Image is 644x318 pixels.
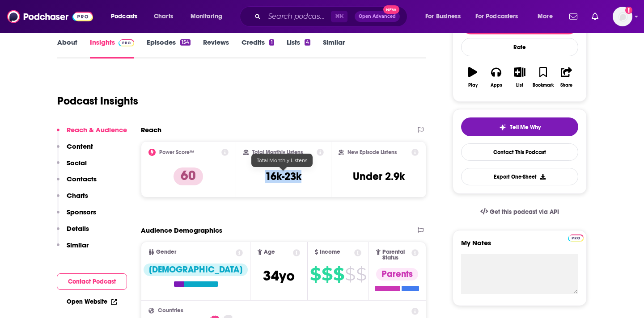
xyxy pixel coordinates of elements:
h2: Reach [141,126,161,134]
button: Share [555,61,578,93]
span: $ [356,267,366,281]
span: Charts [154,10,173,23]
span: $ [310,267,321,281]
label: My Notes [461,238,578,254]
button: Charts [57,191,88,208]
h3: Under 2.9k [353,170,405,183]
span: Total Monthly Listens [257,157,307,163]
a: Charts [148,9,178,24]
span: Logged in as jennarohl [613,7,632,26]
button: Contacts [57,175,97,191]
span: Age [264,249,275,255]
button: Similar [57,241,89,257]
span: Countries [158,308,183,314]
span: Parental Status [382,249,410,261]
a: Contact This Podcast [461,143,578,161]
span: Open Advanced [359,14,396,19]
p: Social [67,159,87,167]
img: Podchaser Pro [568,234,584,242]
h3: 16k-23k [265,170,301,183]
p: Details [67,224,89,233]
button: tell me why sparkleTell Me Why [461,117,578,136]
span: ⌘ K [331,11,347,22]
div: 4 [305,39,310,46]
button: Open AdvancedNew [355,11,400,22]
button: open menu [470,9,531,24]
button: open menu [419,9,472,24]
button: Sponsors [57,208,96,224]
a: Similar [323,38,345,59]
h2: Audience Demographics [141,226,222,234]
p: Reach & Audience [67,126,127,134]
button: Contact Podcast [57,273,127,290]
span: $ [322,267,332,281]
span: Podcasts [111,10,137,23]
img: User Profile [613,7,632,26]
img: Podchaser - Follow, Share and Rate Podcasts [7,8,93,25]
input: Search podcasts, credits, & more... [264,9,331,24]
span: For Business [425,10,461,23]
a: About [57,38,77,59]
p: Contacts [67,175,97,183]
button: open menu [184,9,234,24]
button: Reach & Audience [57,126,127,142]
p: Sponsors [67,208,96,216]
span: 34 yo [263,267,295,285]
span: Get this podcast via API [490,208,559,216]
span: $ [345,267,355,281]
button: Apps [484,61,508,93]
img: tell me why sparkle [499,124,506,131]
button: open menu [531,9,564,24]
a: InsightsPodchaser Pro [90,38,134,59]
div: Play [468,83,478,88]
p: Similar [67,241,89,249]
span: Gender [156,249,176,255]
a: Show notifications dropdown [588,9,602,24]
div: Rate [461,38,578,56]
button: Bookmark [531,61,555,93]
svg: Add a profile image [625,7,632,14]
p: Content [67,142,93,151]
span: Income [320,249,340,255]
div: [DEMOGRAPHIC_DATA] [144,264,248,276]
span: $ [333,267,344,281]
div: Search podcasts, credits, & more... [248,6,416,27]
img: Podchaser Pro [119,39,134,46]
div: Parents [376,268,418,280]
div: List [516,83,523,88]
button: List [508,61,531,93]
a: Pro website [568,233,584,242]
h2: Power Score™ [159,149,194,155]
div: Share [560,83,572,88]
a: Get this podcast via API [473,201,566,223]
a: Show notifications dropdown [566,9,581,24]
a: Lists4 [287,38,310,59]
span: Tell Me Why [510,124,541,131]
span: For Podcasters [475,10,518,23]
p: 60 [174,167,203,185]
a: Open Website [67,298,117,305]
button: Content [57,142,93,159]
div: Apps [491,83,502,88]
div: 154 [180,39,191,46]
button: Details [57,224,89,241]
a: Credits1 [241,38,274,59]
span: More [538,10,553,23]
p: Charts [67,191,88,200]
button: Play [461,61,484,93]
span: Monitoring [191,10,222,23]
div: 1 [269,39,274,46]
h1: Podcast Insights [57,94,138,108]
button: open menu [105,9,149,24]
a: Reviews [203,38,229,59]
h2: Total Monthly Listens [252,149,303,155]
button: Social [57,159,87,175]
span: New [383,5,399,14]
h2: New Episode Listens [347,149,397,155]
a: Episodes154 [147,38,191,59]
button: Export One-Sheet [461,168,578,185]
button: Show profile menu [613,7,632,26]
div: Bookmark [533,83,554,88]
